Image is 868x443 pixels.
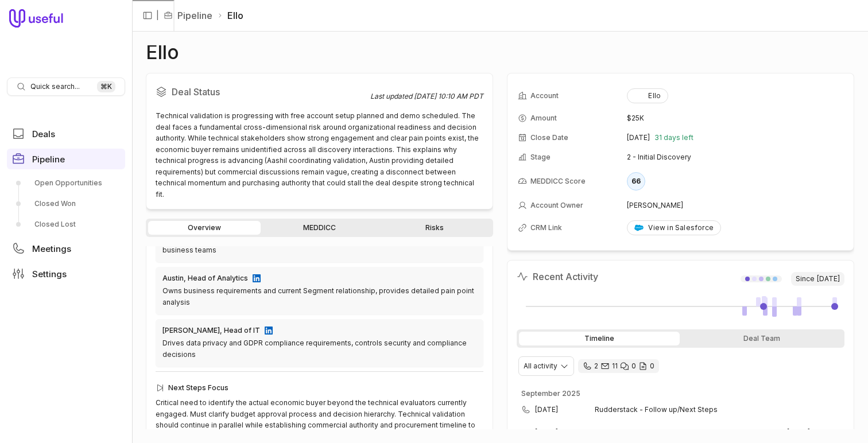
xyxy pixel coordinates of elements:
[378,221,491,235] a: Risks
[654,133,693,142] span: 31 days left
[530,223,562,232] span: CRM Link
[7,195,125,213] a: Closed Won
[627,148,843,166] td: 2 - Initial Discovery
[627,109,843,127] td: $25K
[32,130,55,138] span: Deals
[7,238,125,259] a: Meetings
[627,220,721,235] a: View in Salesforce
[146,45,179,59] h1: Ello
[530,114,557,123] span: Amount
[517,270,598,283] h2: Recent Activity
[162,274,248,283] div: Austin, Head of Analytics
[217,9,243,22] li: Ello
[156,110,483,200] div: Technical validation is progressing with free account setup planned and demo scheduled. The deal ...
[7,149,125,169] a: Pipeline
[177,9,212,22] a: Pipeline
[30,82,80,91] span: Quick search...
[530,153,551,162] span: Stage
[156,381,483,395] div: Next Steps Focus
[535,428,558,437] time: [DATE]
[530,91,559,100] span: Account
[156,83,370,101] h2: Deal Status
[530,133,568,142] span: Close Date
[156,397,483,442] div: Critical need to identify the actual economic buyer beyond the technical evaluators currently eng...
[595,405,826,414] span: Rudderstack - Follow up/Next Steps
[97,81,115,92] kbd: ⌘ K
[263,221,375,235] a: MEDDICC
[253,274,261,282] img: LinkedIn
[414,92,483,100] time: [DATE] 10:10 AM PDT
[7,215,125,234] a: Closed Lost
[578,359,659,373] div: 2 calls and 11 email threads
[521,389,580,398] time: September 2025
[265,327,273,335] img: LinkedIn
[595,428,840,437] span: updated invitation: rudderstack - follow up/next steps @ [DATE] 10am - 10:30am (mdt) ([PERSON_NAME])
[162,285,476,308] div: Owns business requirements and current Segment relationship, provides detailed pain point analysis
[682,332,843,345] div: Deal Team
[7,123,125,144] a: Deals
[791,272,844,286] span: Since
[519,332,680,345] div: Timeline
[627,196,843,215] td: [PERSON_NAME]
[32,244,71,253] span: Meetings
[634,91,661,100] div: Ello
[162,326,260,335] div: [PERSON_NAME], Head of IT
[162,337,476,360] div: Drives data privacy and GDPR compliance requirements, controls security and compliance decisions
[627,88,668,103] button: Ello
[32,270,67,278] span: Settings
[817,274,840,283] time: [DATE]
[634,223,714,232] div: View in Salesforce
[627,172,645,191] div: 66
[32,155,65,164] span: Pipeline
[530,177,586,186] span: MEDDICC Score
[370,92,483,101] div: Last updated
[535,405,558,414] time: [DATE]
[156,9,159,22] span: |
[627,133,650,142] time: [DATE]
[148,221,261,235] a: Overview
[7,174,125,234] div: Pipeline submenu
[139,7,156,24] button: Collapse sidebar
[7,174,125,192] a: Open Opportunities
[7,263,125,284] a: Settings
[530,201,583,210] span: Account Owner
